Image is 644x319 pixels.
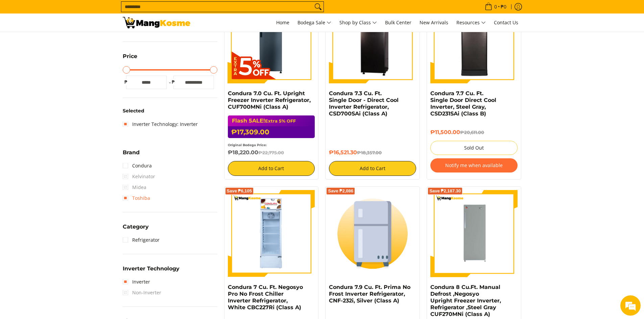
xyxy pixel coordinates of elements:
[123,224,149,235] summary: Open
[123,54,137,59] span: Price
[297,19,331,27] span: Bodega Sale
[123,235,160,245] a: Refrigerator
[3,184,129,208] textarea: Type your message and hit 'Enter'
[416,14,452,32] a: New Arrivals
[123,160,152,171] a: Condura
[123,108,217,114] h6: Selected
[329,284,410,304] a: Condura 7.9 Cu. Ft. Prima No Frost Inverter Refrigerator, CNF-232i, Silver (Class A)
[430,284,501,317] a: Condura 8 Cu.Ft. Manual Defrost ,Negosyo Upright Freezer Inverter, Refrigerator ,Steel Gray CUF27...
[111,3,127,20] div: Minimize live chat window
[420,19,448,26] span: New Arrivals
[430,141,518,155] button: Sold Out
[430,90,496,117] a: Condura 7.7 Cu. Ft. Single Door Direct Cool Inverter, Steel Gray, CSD231SAi (Class B)
[494,19,518,26] span: Contact Us
[228,143,267,147] small: Original Bodega Price:
[123,119,198,130] a: Inverter Technology: Inverter
[313,2,324,12] button: Search
[123,276,150,287] a: Inverter
[123,79,129,85] span: ₱
[430,158,518,172] button: Notify me when available
[123,171,155,182] span: Kelvinator
[39,85,93,153] span: We're online!
[500,4,507,9] span: ₱0
[357,150,382,155] del: ₱18,357.00
[228,161,315,176] button: Add to Cart
[385,19,411,26] span: Bulk Center
[453,14,489,32] a: Resources
[35,38,114,47] div: Chat with us now
[228,190,315,277] img: Condura 7 Cu. Ft. Negosyo Pro No Frost Chiller Inverter Refrigerator, White CBC227Ri (Class A)
[170,79,177,85] span: ₱
[329,190,416,277] img: Condura 7.9 Cu. Ft. Prima No Frost Inverter Refrigerator, CNF-232i, Silver (Class A)
[123,182,146,193] span: Midea
[382,14,415,32] a: Bulk Center
[429,189,461,193] span: Save ₱2,187.30
[430,129,518,136] h6: ₱11,500.00
[123,17,190,28] img: Bodega Sale Refrigerator l Mang Kosme: Home Appliances Warehouse Sale Condura | Page 3
[228,126,315,138] h6: ₱17,309.00
[294,14,335,32] a: Bodega Sale
[123,150,140,155] span: Brand
[430,190,518,277] img: condura=8-cubic-feet-single-door-ref-class-c-full-view-mang-kosme
[227,189,252,193] span: Save ₱6,105
[276,19,289,26] span: Home
[483,3,508,10] span: •
[123,224,149,230] span: Category
[493,4,498,9] span: 0
[258,150,284,155] del: ₱22,775.00
[228,284,303,311] a: Condura 7 Cu. Ft. Negosyo Pro No Frost Chiller Inverter Refrigerator, White CBC227Ri (Class A)
[228,149,315,156] h6: ₱18,220.00
[336,14,380,32] a: Shop by Class
[456,19,486,27] span: Resources
[228,90,311,110] a: Condura 7.0 Cu. Ft. Upright Freezer Inverter Refrigerator, CUF700MNi (Class A)
[123,266,180,276] summary: Open
[123,193,150,204] a: Toshiba
[460,130,484,135] del: ₱20,611.00
[491,14,522,32] a: Contact Us
[329,90,399,117] a: Condura 7.3 Cu. Ft. Single Door - Direct Cool Inverter Refrigerator, CSD700SAi (Class A)
[197,14,522,32] nav: Main Menu
[273,14,293,32] a: Home
[328,189,353,193] span: Save ₱2,086
[123,54,137,64] summary: Open
[339,19,377,27] span: Shop by Class
[123,287,161,298] span: Non-Inverter
[329,149,416,156] h6: ₱16,521.30
[329,161,416,176] button: Add to Cart
[123,150,140,160] summary: Open
[123,266,180,271] span: Inverter Technology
